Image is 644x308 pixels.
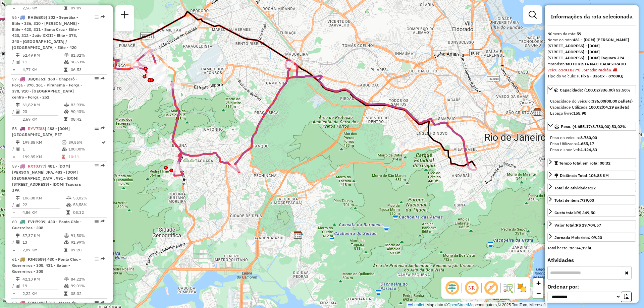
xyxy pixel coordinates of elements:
[547,132,636,156] div: Peso: (4.655,17/8.780,00) 53,02%
[62,140,67,144] i: % de utilização do peso
[621,292,632,302] button: Ordem crescente
[554,235,602,241] div: Jornada Motorista: 09:20
[28,15,46,20] span: RHS6B05
[536,279,541,287] span: +
[547,37,629,60] strong: 481 - [DOM] [PERSON_NAME][STREET_ADDRESS] - [DOM] [STREET_ADDRESS] - [DOM] [STREET_ADDRESS] - [DO...
[562,67,579,72] strong: RXT0J77
[16,234,20,238] i: Distância Total
[547,96,636,119] div: Capacidade: (180,02/336,00) 53,58%
[526,8,539,21] a: Exibir filtros
[550,104,633,110] div: Capacidade Utilizada:
[70,66,104,73] td: 06:53
[547,13,636,20] h4: Informações da rota selecionada
[12,153,15,160] td: =
[22,146,61,152] td: 1
[70,232,104,239] td: 91,50%
[12,209,15,216] td: =
[102,140,106,144] i: Rota otimizada
[550,135,597,140] span: Peso do veículo:
[502,283,513,293] img: Fluxo de ruas
[12,76,82,100] span: | 160 - Chaperó - Força - 378, 161 - Piranema - Força - 378, 910 - [GEOGRAPHIC_DATA] centro - For...
[566,61,626,66] strong: MOTORISTA NAO CADASTRADO
[101,126,105,130] em: Rota exportada
[293,231,302,239] img: CDD Jacarepaguá
[12,219,82,230] span: 60 -
[547,85,636,94] a: Capacidade: (180,02/336,00) 53,58%
[101,257,105,261] em: Rota exportada
[579,67,611,72] span: | Jornada:
[12,5,15,11] td: =
[22,209,66,216] td: 4,86 KM
[70,283,104,289] td: 99,01%
[64,240,69,244] i: % de utilização da cubagem
[580,135,597,140] strong: 8.780,00
[483,280,499,296] span: Exibir rótulo
[294,230,303,239] img: JPA
[547,257,636,263] h4: Atividades
[16,240,20,244] i: Total de Atividades
[73,195,105,201] td: 53,02%
[12,164,81,193] span: 59 -
[589,173,609,178] span: 106,88 KM
[577,31,581,36] strong: 59
[547,31,636,37] div: Número da rota:
[95,15,99,19] em: Opções
[550,141,633,147] div: Peso Utilizado:
[70,52,104,59] td: 81,82%
[68,146,101,152] td: 100,00%
[517,283,527,293] img: Exibir/Ocultar setores
[550,147,633,153] div: Peso disponível:
[581,198,594,203] strong: 739,00
[577,73,623,78] strong: F. Fixa - 336Cx - 8780Kg
[22,59,64,65] td: 11
[64,248,67,252] i: Tempo total em rota
[16,110,20,114] i: Total de Atividades
[70,102,104,108] td: 83,93%
[613,68,617,72] i: Tipo do veículo ou veículo exclusivo violado
[580,147,597,152] strong: 4.124,83
[73,201,105,208] td: 53,58%
[533,278,543,288] a: Zoom in
[22,153,61,160] td: 199,85 KM
[533,288,543,298] a: Zoom out
[16,147,20,151] i: Total de Atividades
[560,87,631,93] span: Capacidade: (180,02/336,00) 53,58%
[12,15,79,50] span: 56 -
[68,139,101,146] td: 89,55%
[554,222,601,228] div: Valor total:
[547,283,636,291] label: Ordenar por:
[64,68,67,72] i: Tempo total em rota
[101,15,105,19] em: Rota exportada
[22,139,61,146] td: 199,85 KM
[12,15,79,50] span: | 302 - Sepetiba - Elite - 336, 310 - [PERSON_NAME] - Elite - 420, 311 - Santa Cruz - Elite - 420...
[62,155,65,159] i: Tempo total em rota
[16,53,20,57] i: Distância Total
[16,284,20,288] i: Total de Atividades
[22,108,64,115] td: 23
[547,171,636,180] a: Distância Total:106,88 KM
[547,233,636,242] a: Jornada Motorista: 09:20
[66,196,71,200] i: % de utilização do peso
[64,277,69,281] i: % de utilização do peso
[101,77,105,81] em: Rota exportada
[12,257,81,274] span: | 430 - Ponto Chic - Guerreiros - 308, 431 - Batan - Guerreiros - 308
[70,247,104,253] td: 07:20
[66,203,71,207] i: % de utilização da cubagem
[64,103,69,107] i: % de utilização do peso
[101,164,105,168] em: Rota exportada
[547,220,636,229] a: Valor total:R$ 29.704,57
[95,257,99,261] em: Opções
[444,280,460,296] span: Ocultar deslocamento
[464,280,480,296] span: Ocultar NR
[64,6,67,10] i: Tempo total em rota
[28,164,45,169] span: RXT0J77
[536,289,541,297] span: −
[547,61,636,67] div: Motorista:
[547,195,636,204] a: Total de itens:739,00
[533,108,542,117] img: CDD São Cristovão
[547,122,636,131] a: Peso: (4.655,17/8.780,00) 53,02%
[576,210,595,215] strong: R$ 349,50
[73,209,105,216] td: 08:32
[16,60,20,64] i: Total de Atividades
[22,232,64,239] td: 37,37 KM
